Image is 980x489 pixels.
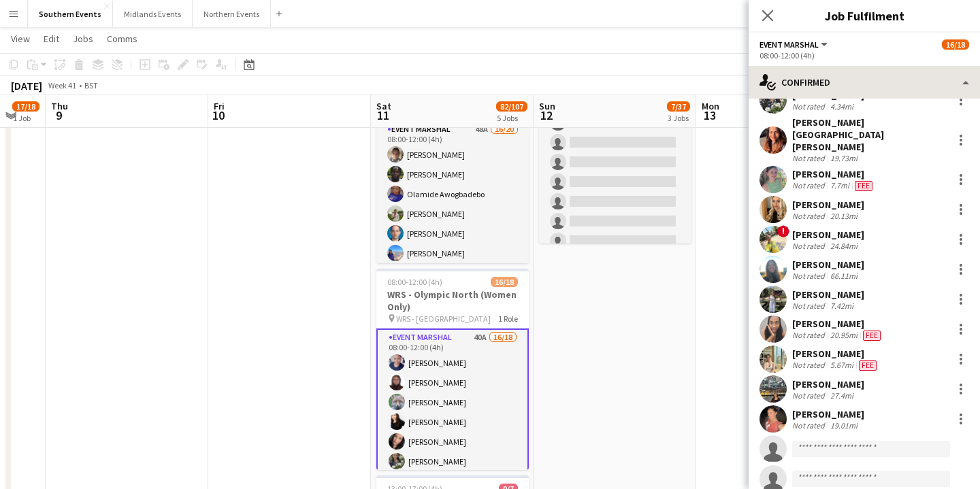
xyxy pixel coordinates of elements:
h3: Job Fulfilment [749,7,980,24]
div: 19.01mi [828,420,860,431]
div: Not rated [792,330,828,341]
div: Not rated [792,101,828,112]
div: Not rated [792,271,828,281]
div: 1 Job [13,113,39,123]
div: Not rated [792,390,828,401]
div: [PERSON_NAME] [792,378,864,390]
button: Northern Events [193,1,271,27]
div: [PERSON_NAME] [792,288,864,301]
div: [PERSON_NAME] [792,408,864,420]
div: 5.67mi [828,360,856,371]
span: Fee [863,331,881,341]
div: 20.95mi [828,330,860,341]
div: Crew has different fees then in role [856,360,879,371]
span: 11 [374,107,391,123]
app-job-card: 08:00-12:00 (4h)16/20[GEOGRAPHIC_DATA] 5k and 10k [GEOGRAPHIC_DATA] 5k and 10k1 RoleEvent Marshal... [376,62,529,263]
app-job-card: 08:00-12:00 (4h)16/18WRS - Olympic North (Women Only) WRS - [GEOGRAPHIC_DATA]1 RoleEvent Marshal4... [376,269,529,470]
span: WRS - [GEOGRAPHIC_DATA] [396,314,491,324]
span: Sun [539,100,555,112]
button: Southern Events [28,1,113,27]
span: Event Marshal [759,39,819,50]
div: [PERSON_NAME] [792,229,864,241]
div: [PERSON_NAME] [792,199,864,211]
div: Not rated [792,153,828,163]
span: Edit [44,33,59,45]
span: 9 [49,107,68,123]
span: Fee [859,360,877,371]
div: Not rated [792,301,828,311]
div: 20.13mi [828,211,860,221]
div: Not rated [792,211,828,221]
div: Not rated [792,420,828,431]
div: Crew has different fees then in role [860,330,883,341]
div: [PERSON_NAME] [792,258,864,271]
span: 17/18 [12,101,39,112]
span: Sat [376,100,391,112]
div: 7.7mi [828,180,852,191]
a: Edit [38,30,65,48]
div: [DATE] [11,79,42,92]
div: Not rated [792,180,828,191]
button: Event Marshal [759,39,830,50]
span: 7/37 [667,101,690,112]
span: Week 41 [45,80,79,90]
span: 08:00-12:00 (4h) [387,277,442,287]
a: View [5,30,35,48]
div: [PERSON_NAME] [792,318,883,330]
div: 24.84mi [828,241,860,251]
span: 10 [212,107,225,123]
div: 7.42mi [828,301,856,311]
span: Thu [51,100,68,112]
a: Comms [101,30,143,48]
span: View [11,33,30,45]
div: Crew has different fees then in role [852,180,875,191]
div: Not rated [792,241,828,251]
div: 19.73mi [828,153,860,163]
app-job-card: 08:00-13:00 (5h)0/16[PERSON_NAME] [PERSON_NAME]1 RoleEvent Marshal86A0/1608:00-13:00 (5h) [539,42,691,243]
a: Jobs [67,30,99,48]
div: [PERSON_NAME] [GEOGRAPHIC_DATA][PERSON_NAME] [792,116,947,153]
span: ! [777,225,789,237]
div: BST [84,80,98,90]
span: Fee [855,181,872,191]
div: 3 Jobs [668,113,689,123]
div: 66.11mi [828,271,860,281]
button: Midlands Events [113,1,193,27]
div: 4.34mi [828,101,856,112]
div: [PERSON_NAME] [792,168,875,180]
span: Comms [107,33,137,45]
span: Fri [214,100,225,112]
div: 5 Jobs [497,113,527,123]
span: 13 [700,107,719,123]
span: 1 Role [498,314,518,324]
span: 82/107 [496,101,527,112]
div: Not rated [792,360,828,371]
span: 12 [537,107,555,123]
div: 27.4mi [828,390,856,401]
span: 16/18 [491,277,518,287]
div: Confirmed [749,66,980,99]
span: Mon [702,100,719,112]
div: 08:00-12:00 (4h) [759,50,969,61]
span: 16/18 [942,39,969,50]
span: Jobs [73,33,93,45]
h3: WRS - Olympic North (Women Only) [376,288,529,313]
div: [PERSON_NAME] [792,348,879,360]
